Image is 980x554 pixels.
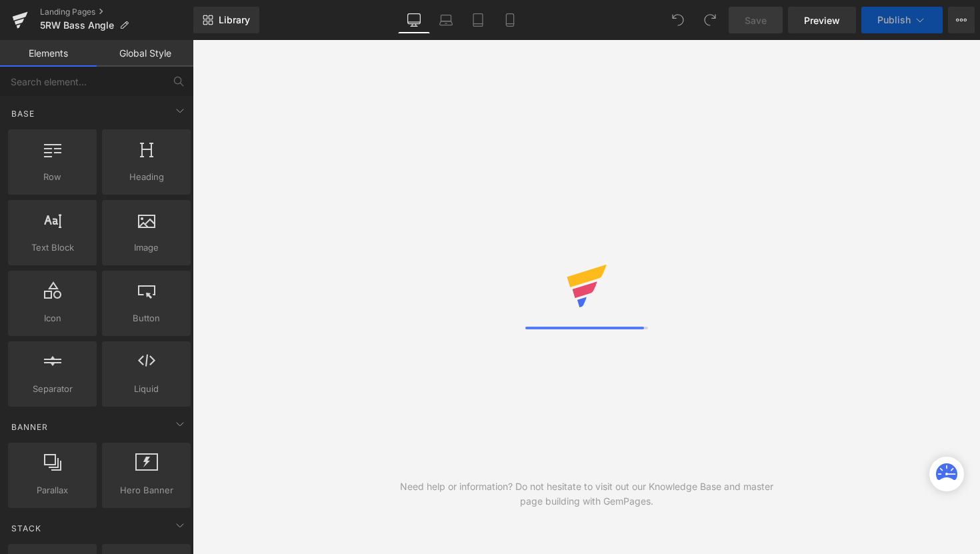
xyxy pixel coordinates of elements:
span: Parallax [12,483,93,497]
button: More [948,7,975,33]
a: Global Style [97,40,193,67]
div: Need help or information? Do not hesitate to visit out our Knowledge Base and master page buildin... [389,479,783,509]
span: Library [219,14,250,26]
span: Hero Banner [106,483,187,497]
button: Publish [861,7,943,33]
span: Stack [10,522,43,535]
a: New Library [193,7,259,33]
button: Redo [697,7,723,33]
span: Separator [12,382,93,396]
span: Image [106,241,187,255]
span: Icon [12,311,93,325]
span: 5RW Bass Angle [40,20,114,31]
span: Banner [10,421,49,433]
span: Text Block [12,241,93,255]
span: Row [12,170,93,184]
button: Undo [665,7,691,33]
span: Button [106,311,187,325]
a: Tablet [462,7,494,33]
span: Publish [877,15,911,25]
span: Heading [106,170,187,184]
a: Preview [788,7,856,33]
span: Save [745,13,767,27]
a: Laptop [430,7,462,33]
a: Landing Pages [40,7,193,17]
span: Base [10,107,36,120]
span: Preview [804,13,840,27]
a: Desktop [398,7,430,33]
span: Liquid [106,382,187,396]
a: Mobile [494,7,526,33]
